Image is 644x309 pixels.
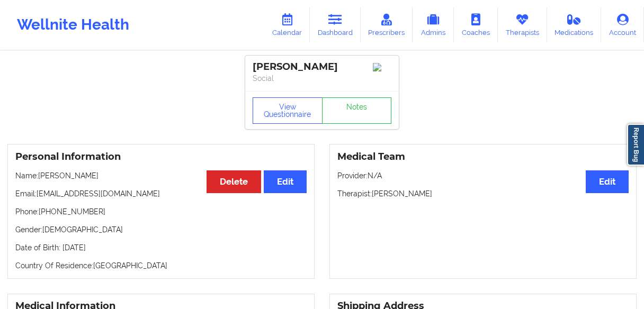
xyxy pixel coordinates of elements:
[310,7,361,42] a: Dashboard
[601,7,644,42] a: Account
[15,242,307,253] p: Date of Birth: [DATE]
[337,170,629,181] p: Provider: N/A
[15,170,307,181] p: Name: [PERSON_NAME]
[264,170,307,193] button: Edit
[15,260,307,271] p: Country Of Residence: [GEOGRAPHIC_DATA]
[547,7,602,42] a: Medications
[413,7,454,42] a: Admins
[322,97,392,124] a: Notes
[627,124,644,166] a: Report Bug
[253,61,391,73] div: [PERSON_NAME]
[337,151,629,163] h3: Medical Team
[454,7,498,42] a: Coaches
[337,188,629,199] p: Therapist: [PERSON_NAME]
[498,7,547,42] a: Therapists
[15,224,307,235] p: Gender: [DEMOGRAPHIC_DATA]
[373,63,391,71] img: Image%2Fplaceholer-image.png
[207,170,261,193] button: Delete
[15,151,307,163] h3: Personal Information
[361,7,413,42] a: Prescribers
[15,188,307,199] p: Email: [EMAIL_ADDRESS][DOMAIN_NAME]
[253,73,391,84] p: Social
[15,206,307,217] p: Phone: [PHONE_NUMBER]
[253,97,323,124] button: View Questionnaire
[586,170,629,193] button: Edit
[264,7,310,42] a: Calendar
